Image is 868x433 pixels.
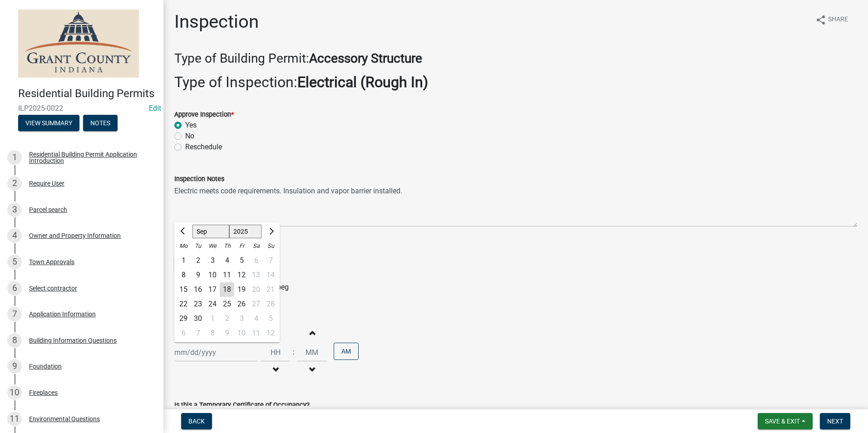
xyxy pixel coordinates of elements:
div: 30 [191,311,205,326]
div: 12 [234,268,249,282]
div: Sa [249,239,263,253]
select: Select year [229,225,262,238]
div: 2 [191,253,205,268]
div: Monday, September 29, 2025 [176,311,191,326]
div: 1 [176,253,191,268]
div: Thursday, September 25, 2025 [220,297,234,311]
div: 10 [205,268,220,282]
label: Reschedule [185,142,222,153]
button: Notes [83,115,118,131]
div: Friday, September 19, 2025 [234,282,249,297]
div: 11 [7,412,22,426]
div: 29 [176,311,191,326]
h1: Inspection [174,11,259,33]
strong: Accessory Structure [309,51,422,66]
div: Thursday, September 18, 2025 [220,282,234,297]
div: Fireplaces [29,389,58,396]
input: Hours [261,343,290,362]
div: 5 [7,255,22,269]
button: shareShare [808,11,855,29]
div: 8 [176,268,191,282]
label: No [185,131,194,142]
h2: Type of Inspection: [174,74,857,91]
div: Tuesday, September 2, 2025 [191,253,205,268]
img: Grant County, Indiana [18,10,139,78]
label: Yes [185,120,197,131]
div: 24 [205,297,220,311]
label: Inspection Notes [174,176,224,182]
button: Previous month [178,224,189,239]
div: : [290,347,297,358]
select: Select month [192,225,229,238]
div: 7 [7,307,22,321]
div: 1 [205,311,220,326]
div: 7 [191,326,205,340]
div: 16 [191,282,205,297]
div: Thursday, September 11, 2025 [220,268,234,282]
span: Share [828,15,848,25]
div: We [205,239,220,253]
wm-modal-confirm: Summary [18,120,79,127]
div: 4 [7,228,22,243]
div: 6 [176,326,191,340]
div: Monday, September 8, 2025 [176,268,191,282]
div: Parcel search [29,207,67,213]
wm-modal-confirm: Notes [83,120,118,127]
div: 10 [7,385,22,400]
div: Town Approvals [29,259,74,265]
wm-modal-confirm: Edit Application Number [149,104,161,113]
div: 5 [234,253,249,268]
button: Next [820,413,850,429]
input: Minutes [297,343,326,362]
div: Monday, September 22, 2025 [176,297,191,311]
div: 11 [220,268,234,282]
div: 2 [220,311,234,326]
div: 1 [7,150,22,165]
button: AM [334,343,359,360]
span: Back [188,418,205,425]
span: Save & Exit [765,418,800,425]
div: 17 [205,282,220,297]
div: Tuesday, September 9, 2025 [191,268,205,282]
div: Foundation [29,363,62,369]
div: Tuesday, September 30, 2025 [191,311,205,326]
div: Th [220,239,234,253]
div: 3 [234,311,249,326]
div: 9 [220,326,234,340]
div: Friday, September 12, 2025 [234,268,249,282]
strong: Electrical (Rough In) [297,74,428,91]
div: 25 [220,297,234,311]
div: 23 [191,297,205,311]
div: Thursday, October 9, 2025 [220,326,234,340]
div: 15 [176,282,191,297]
a: Edit [149,104,161,113]
div: 22 [176,297,191,311]
button: Next month [265,224,276,239]
button: View Summary [18,115,79,131]
label: Approve Inspection [174,112,234,118]
div: Monday, October 6, 2025 [176,326,191,340]
div: 9 [191,268,205,282]
h3: Type of Building Permit: [174,51,857,66]
div: 18 [220,282,234,297]
div: Thursday, September 4, 2025 [220,253,234,268]
div: Require User [29,180,64,187]
div: 26 [234,297,249,311]
div: Wednesday, September 10, 2025 [205,268,220,282]
div: 2 [7,176,22,191]
div: Tuesday, October 7, 2025 [191,326,205,340]
div: Owner and Property Information [29,232,121,239]
div: 10 [234,326,249,340]
button: Back [181,413,212,429]
div: 8 [7,333,22,348]
div: Wednesday, October 1, 2025 [205,311,220,326]
div: 3 [7,202,22,217]
div: Wednesday, September 24, 2025 [205,297,220,311]
div: 4 [220,253,234,268]
div: Friday, September 26, 2025 [234,297,249,311]
div: Tuesday, September 23, 2025 [191,297,205,311]
div: Application Information [29,311,96,317]
div: 3 [205,253,220,268]
div: Residential Building Permit Application Introduction [29,151,149,164]
div: Mo [176,239,191,253]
